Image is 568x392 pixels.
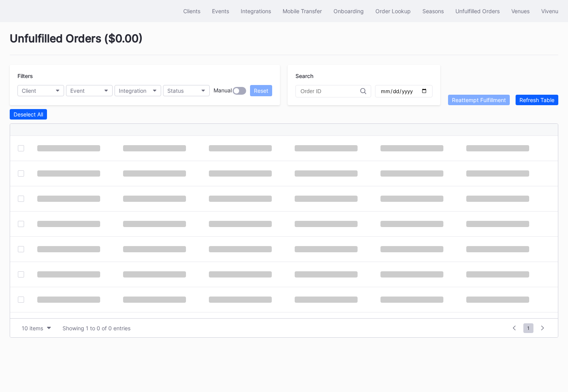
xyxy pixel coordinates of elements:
[328,4,370,18] button: Onboarding
[177,4,206,18] button: Clients
[17,73,272,79] div: Filters
[214,87,232,95] div: Manual
[235,4,277,18] button: Integrations
[519,97,554,103] div: Refresh Table
[422,8,444,14] div: Seasons
[163,85,210,96] button: Status
[18,323,55,333] button: 10 items
[277,4,328,18] button: Mobile Transfer
[505,4,535,18] button: Venues
[22,325,43,331] div: 10 items
[417,4,450,18] button: Seasons
[206,4,235,18] button: Events
[301,88,360,94] input: Order ID
[448,95,510,105] button: Reattempt Fulfillment
[250,85,272,96] button: Reset
[295,73,433,79] div: Search
[523,323,533,333] span: 1
[212,8,229,14] div: Events
[375,8,411,14] div: Order Lookup
[10,32,558,55] div: Unfulfilled Orders ( $0.00 )
[254,87,268,94] div: Reset
[14,111,43,118] div: Deselect All
[370,4,417,18] button: Order Lookup
[10,109,47,120] button: Deselect All
[119,87,146,94] div: Integration
[22,87,36,94] div: Client
[511,8,530,14] div: Venues
[66,85,113,96] button: Event
[115,85,161,96] button: Integration
[516,95,558,105] button: Refresh Table
[183,8,200,14] div: Clients
[334,8,364,14] div: Onboarding
[17,85,64,96] button: Client
[70,87,85,94] div: Event
[450,4,505,18] button: Unfulfilled Orders
[535,4,564,18] button: Vivenu
[452,97,506,103] div: Reattempt Fulfillment
[167,87,184,94] div: Status
[455,8,500,14] div: Unfulfilled Orders
[541,8,558,14] div: Vivenu
[241,8,271,14] div: Integrations
[63,325,130,331] div: Showing 1 to 0 of 0 entries
[283,8,322,14] div: Mobile Transfer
